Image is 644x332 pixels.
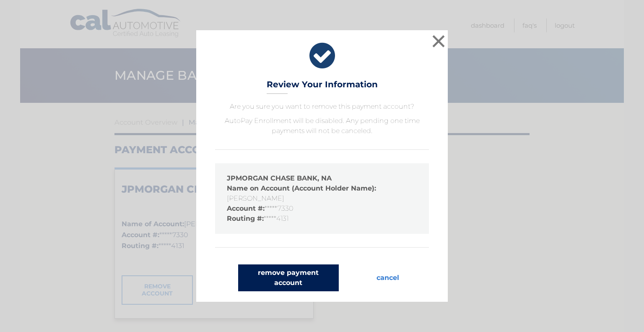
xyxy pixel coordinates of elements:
[227,204,265,212] strong: Account #:
[215,116,429,136] p: AutoPay Enrollment will be disabled. Any pending one time payments will not be canceled.
[227,214,264,222] strong: Routing #:
[238,264,339,291] button: remove payment account
[267,79,378,94] h3: Review Your Information
[430,33,447,50] button: ×
[227,174,332,182] strong: JPMORGAN CHASE BANK, NA
[215,102,429,112] p: Are you sure you want to remove this payment account?
[370,264,406,291] button: cancel
[227,183,417,204] li: [PERSON_NAME]
[227,184,376,192] strong: Name on Account (Account Holder Name):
